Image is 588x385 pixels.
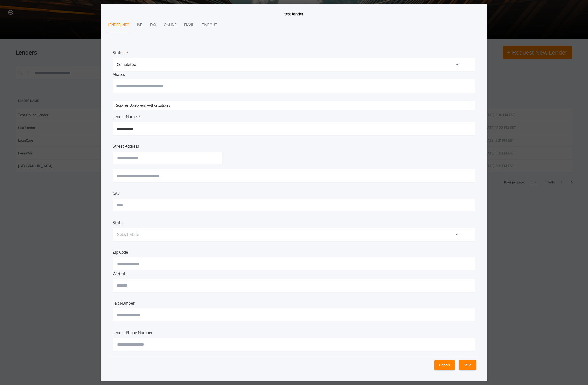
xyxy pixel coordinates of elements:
label: Street Address [113,143,139,147]
button: Email [184,17,194,33]
label: Lender Phone Number [113,330,153,334]
button: Save [459,360,476,370]
button: Lender Info [108,17,129,33]
button: Cancel [434,360,455,370]
label: State [113,220,123,224]
button: Online [164,17,176,33]
button: Select State [113,228,475,241]
button: Timeout [202,17,217,33]
label: City [113,190,120,194]
h1: Select State [117,231,139,237]
button: Completed [113,58,475,71]
label: Aliases [113,71,125,75]
label: Website [113,271,128,275]
label: Lender Name [113,114,137,118]
button: IVR [137,17,142,33]
h2: test lender [108,11,480,17]
label: Requires Borrowers Authorization ? [115,103,469,108]
label: Zip Code [113,249,128,253]
label: Status [113,50,124,54]
label: Fax Number [113,300,135,304]
div: Completed [117,62,136,67]
button: Fax [150,17,156,33]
